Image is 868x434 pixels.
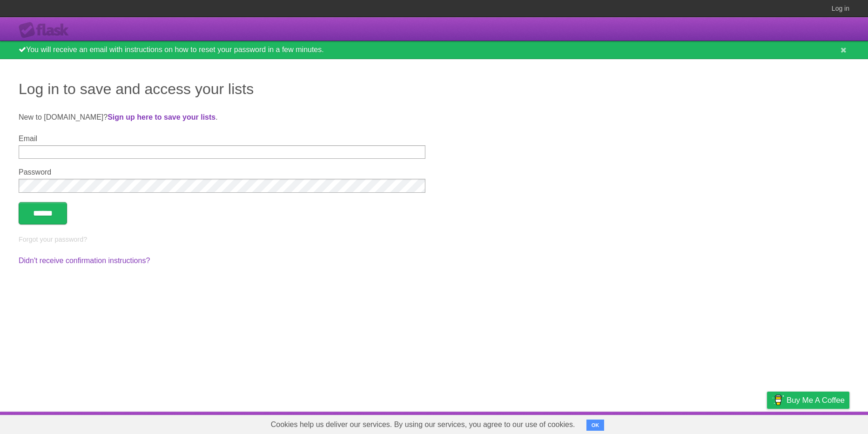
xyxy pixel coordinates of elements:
a: Buy me a coffee [767,392,849,409]
a: Didn't receive confirmation instructions? [19,257,150,264]
a: About [643,414,663,432]
a: Privacy [755,414,779,432]
label: Password [19,168,425,176]
label: Email [19,135,425,143]
a: Developers [674,414,712,432]
h1: Log in to save and access your lists [19,78,849,100]
img: Buy me a coffee [772,392,784,408]
a: Terms [723,414,744,432]
button: OK [586,420,605,431]
a: Sign up here to save your lists [108,113,215,121]
div: Flask [19,22,74,39]
p: New to [DOMAIN_NAME]? . [19,112,849,123]
a: Forgot your password? [19,236,87,243]
a: Suggest a feature [791,414,849,432]
span: Cookies help us deliver our services. By using our services, you agree to our use of cookies. [262,415,585,434]
span: Buy me a coffee [787,392,845,408]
